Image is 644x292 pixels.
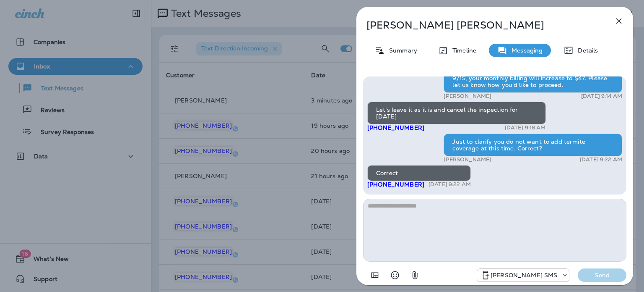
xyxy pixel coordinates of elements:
[507,47,543,54] p: Messaging
[580,156,622,163] p: [DATE] 9:22 AM
[581,93,622,100] p: [DATE] 9:14 AM
[491,272,557,279] p: [PERSON_NAME] SMS
[366,19,595,31] p: [PERSON_NAME] [PERSON_NAME]
[366,267,383,284] button: Add in a premade template
[387,267,403,284] button: Select an emoji
[477,270,569,280] div: +1 (757) 760-3335
[505,124,546,131] p: [DATE] 9:18 AM
[367,102,546,124] div: Let's leave it as it is and cancel the inspection for [DATE]
[385,47,417,54] p: Summary
[428,181,471,188] p: [DATE] 9:22 AM
[444,93,491,100] p: [PERSON_NAME]
[574,47,598,54] p: Details
[444,156,491,163] p: [PERSON_NAME]
[367,124,424,132] span: [PHONE_NUMBER]
[367,165,471,181] div: Correct
[367,181,424,188] span: [PHONE_NUMBER]
[444,134,622,156] div: Just to clarify you do not want to add termite coverage at this time. Correct?
[448,47,476,54] p: Timeline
